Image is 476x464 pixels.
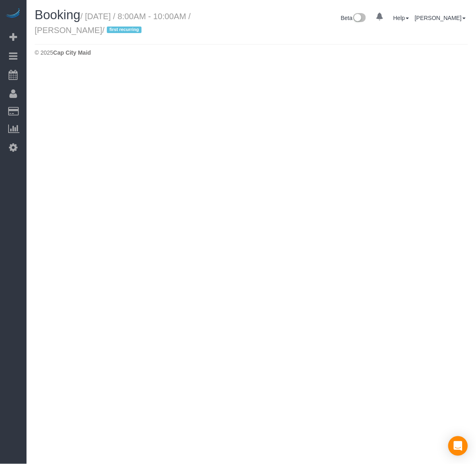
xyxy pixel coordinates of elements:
strong: Cap City Maid [53,49,91,56]
span: first recurring [107,27,142,33]
a: Help [393,15,409,21]
div: © 2025 [35,49,468,57]
a: Beta [341,15,366,21]
div: Open Intercom Messenger [448,436,468,456]
small: / [DATE] / 8:00AM - 10:00AM / [PERSON_NAME] [35,12,191,35]
img: New interface [352,13,366,24]
img: Automaid Logo [5,8,21,20]
a: [PERSON_NAME] [415,15,466,21]
span: Booking [35,8,80,22]
span: / [102,26,144,35]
